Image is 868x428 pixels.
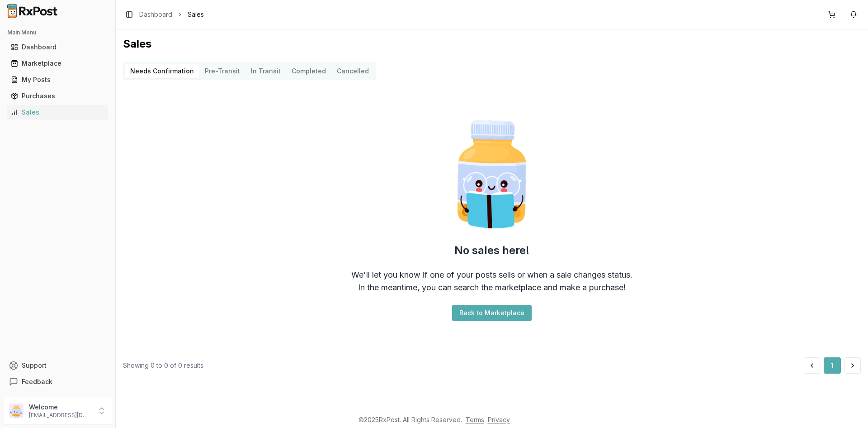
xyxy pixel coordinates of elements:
div: Purchases [11,91,104,101]
button: Cancelled [331,64,374,78]
button: Needs Confirmation [125,64,199,78]
div: My Posts [11,75,104,84]
span: Feedback [22,377,52,386]
a: My Posts [7,72,108,88]
h2: No sales here! [454,243,529,258]
a: Marketplace [7,55,108,72]
a: Purchases [7,88,108,104]
button: Pre-Transit [199,64,245,78]
h2: Main Menu [7,29,108,36]
p: [EMAIL_ADDRESS][DOMAIN_NAME] [29,412,92,419]
img: Smart Pill Bottle [434,116,550,232]
a: Sales [7,104,108,120]
button: Support [4,357,112,374]
p: Welcome [29,403,92,412]
div: We'll let you know if one of your posts sells or when a sale changes status. [351,269,632,281]
button: In Transit [245,64,286,78]
button: Sales [4,105,112,120]
button: Purchases [4,89,112,103]
img: RxPost Logo [4,4,61,18]
div: In the meantime, you can search the marketplace and make a purchase! [358,281,626,294]
a: Dashboard [7,39,108,55]
button: Dashboard [4,40,112,54]
button: My Posts [4,72,112,87]
button: Completed [286,64,331,78]
button: 1 [824,357,841,374]
nav: breadcrumb [139,10,204,19]
a: Privacy [488,416,510,423]
a: Terms [466,416,484,423]
button: Marketplace [4,56,112,71]
div: Showing 0 to 0 of 0 results [123,361,203,370]
button: Feedback [4,374,112,390]
div: Marketplace [11,59,104,68]
div: Dashboard [11,43,104,52]
span: Sales [188,10,204,19]
h1: Sales [123,37,861,51]
a: Dashboard [139,10,172,19]
div: Sales [11,108,104,117]
img: User avatar [9,404,24,418]
button: Back to Marketplace [452,305,532,321]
